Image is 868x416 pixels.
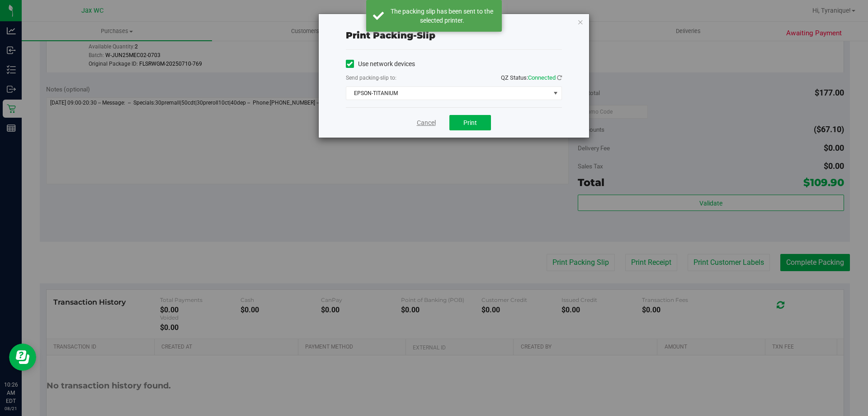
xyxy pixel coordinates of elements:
[389,7,495,25] div: The packing slip has been sent to the selected printer.
[417,118,436,128] a: Cancel
[346,74,396,82] label: Send packing-slip to:
[9,344,36,371] iframe: Resource center
[346,87,550,100] span: EPSON-TITANIUM
[463,119,477,126] span: Print
[528,74,556,81] span: Connected
[346,59,415,69] label: Use network devices
[550,87,561,100] span: select
[346,30,435,41] span: Print packing-slip
[449,115,491,130] button: Print
[501,74,562,81] span: QZ Status:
